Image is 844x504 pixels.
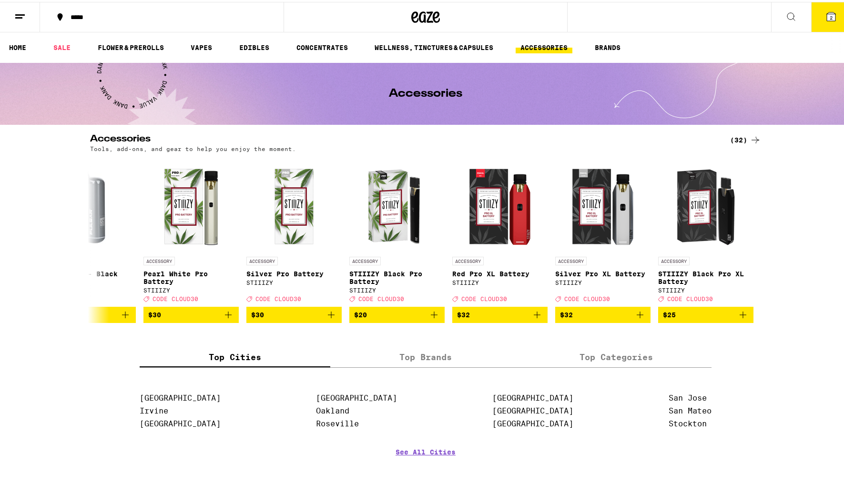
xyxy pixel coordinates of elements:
a: CONCENTRATES [292,40,353,51]
a: [GEOGRAPHIC_DATA] [316,392,397,401]
span: Hi. Need any help? [6,7,69,14]
a: Irvine [140,404,168,413]
div: STIIIZY [349,285,445,292]
button: Add to bag [246,305,342,321]
img: STIIIZY - Pearl White Pro Battery [143,155,239,250]
img: STIIIZY - Silver Pro Battery [246,155,342,250]
button: Add to bag [452,305,548,321]
a: SALE [49,40,75,51]
a: See All Cities [396,446,456,482]
img: STIIIZY - Silver Pro XL Battery [555,155,651,250]
p: Pearl White Pro Battery [143,268,239,283]
p: ACCESSORY [349,255,381,263]
label: Top Cities [140,345,330,365]
p: Silver Pro XL Battery [555,268,651,276]
div: STIIIZY [143,285,239,292]
p: STIIIZY Black Pro XL Battery [658,268,753,283]
button: Add to bag [555,305,651,321]
p: ACCESSORY [555,255,587,263]
a: Open page for DL 2.0 Pro - Black from Pulsar [41,155,136,305]
span: $30 [251,309,264,317]
span: CODE CLOUD30 [358,294,404,300]
button: Add to bag [349,305,445,321]
a: Open page for STIIIZY Black Pro Battery from STIIIZY [349,155,445,305]
a: San Jose [669,392,707,401]
button: Add to bag [41,305,136,321]
a: FLOWER & PREROLLS [93,40,169,51]
div: tabs [140,345,712,366]
a: WELLNESS, TINCTURES & CAPSULES [370,40,498,51]
div: STIIIZY [658,285,753,292]
a: [GEOGRAPHIC_DATA] [492,417,573,426]
p: STIIIZY Black Pro Battery [349,268,445,283]
a: Oakland [316,404,349,413]
a: Open page for Pearl White Pro Battery from STIIIZY [143,155,239,305]
p: Red Pro XL Battery [452,268,548,276]
a: [GEOGRAPHIC_DATA] [140,417,221,426]
span: $32 [457,309,470,317]
a: ACCESSORIES [516,40,572,51]
p: Tools, add-ons, and gear to help you enjoy the moment. [90,144,296,150]
button: Add to bag [658,305,753,321]
span: CODE CLOUD30 [153,294,198,300]
div: Pulsar [41,278,136,284]
label: Top Brands [330,345,521,365]
a: [GEOGRAPHIC_DATA] [492,392,573,401]
a: Roseville [316,417,359,426]
a: Stockton [669,417,707,426]
a: VAPES [186,40,217,51]
h1: Accessories [389,86,462,98]
a: HOME [4,40,31,51]
div: STIIIZY [555,278,651,284]
span: 2 [830,13,833,19]
p: DL 2.0 Pro - Black [41,268,136,276]
img: STIIIZY - STIIIZY Black Pro Battery [349,155,445,250]
a: [GEOGRAPHIC_DATA] [140,392,221,401]
a: San Mateo [669,404,712,413]
img: Pulsar - DL 2.0 Pro - Black [41,155,136,250]
p: ACCESSORY [658,255,690,263]
img: STIIIZY - STIIIZY Black Pro XL Battery [658,155,753,250]
a: Open page for STIIIZY Black Pro XL Battery from STIIIZY [658,155,753,305]
span: $20 [354,309,367,317]
label: Top Categories [521,345,712,365]
span: $25 [663,309,676,317]
div: STIIIZY [246,278,342,284]
a: Open page for Silver Pro Battery from STIIIZY [246,155,342,305]
a: [GEOGRAPHIC_DATA] [492,404,573,413]
a: Open page for Silver Pro XL Battery from STIIIZY [555,155,651,305]
img: STIIIZY - Red Pro XL Battery [452,155,548,250]
span: CODE CLOUD30 [255,294,301,300]
span: CODE CLOUD30 [564,294,610,300]
a: EDIBLES [234,40,274,51]
p: ACCESSORY [143,255,175,263]
button: Add to bag [143,305,239,321]
div: STIIIZY [452,278,548,284]
p: ACCESSORY [452,255,484,263]
a: (32) [730,132,761,144]
span: CODE CLOUD30 [667,294,713,300]
span: $32 [560,309,573,317]
p: ACCESSORY [246,255,278,263]
span: $30 [148,309,161,317]
p: Silver Pro Battery [246,268,342,276]
h2: Accessories [90,132,714,144]
span: CODE CLOUD30 [461,294,507,300]
a: Open page for Red Pro XL Battery from STIIIZY [452,155,548,305]
a: BRANDS [590,40,625,51]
